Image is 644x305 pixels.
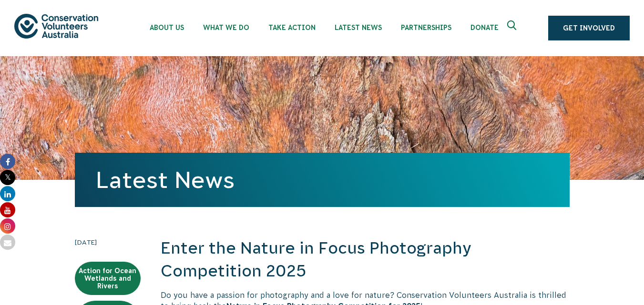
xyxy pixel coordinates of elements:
[401,24,451,31] span: Partnerships
[161,237,570,282] h2: Enter the Nature in Focus Photography Competition 2025
[501,17,524,39] button: Expand search box Close search box
[470,24,499,31] span: Donate
[75,262,141,295] a: Action for Ocean Wetlands and Rivers
[96,167,235,193] a: Latest News
[75,237,141,247] time: [DATE]
[203,24,249,31] span: What We Do
[150,24,184,31] span: About Us
[548,16,630,40] a: Get Involved
[335,24,382,31] span: Latest News
[14,14,98,38] img: logo.svg
[268,24,316,31] span: Take Action
[507,20,519,36] span: Expand search box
